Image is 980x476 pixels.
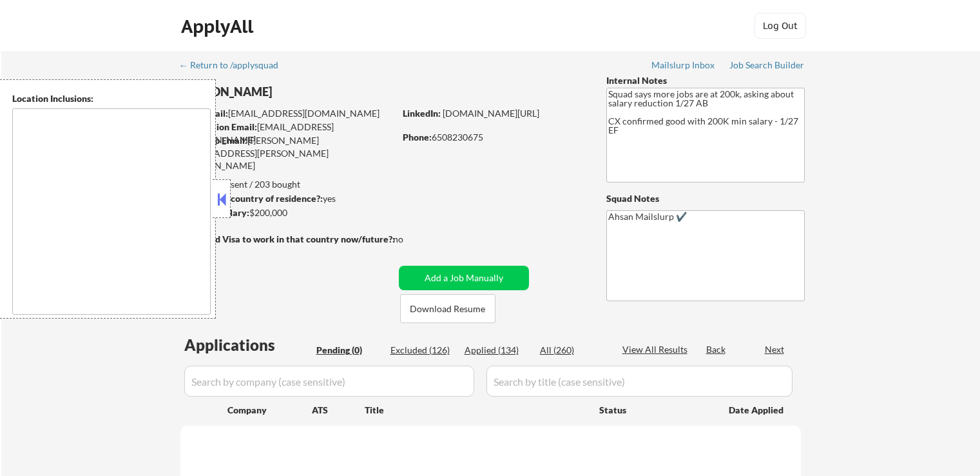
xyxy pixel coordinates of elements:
div: Job Search Builder [729,61,805,70]
div: Mailslurp Inbox [651,61,716,70]
div: View All Results [622,343,691,356]
strong: LinkedIn: [403,108,441,119]
div: [EMAIL_ADDRESS][DOMAIN_NAME] [181,107,394,120]
input: Search by company (case sensitive) [184,366,474,397]
a: ← Return to /applysquad [179,60,291,73]
div: [PERSON_NAME] [180,84,445,100]
div: yes [180,192,390,205]
div: ApplyAll [181,15,257,37]
a: Mailslurp Inbox [651,60,716,73]
div: Location Inclusions: [12,92,211,105]
div: $200,000 [180,206,394,219]
div: Squad Notes [606,192,805,205]
button: Download Resume [400,294,495,323]
div: Applied (134) [465,344,529,357]
div: Back [706,343,727,356]
div: Pending (0) [316,344,381,357]
strong: Phone: [403,132,432,143]
div: Internal Notes [606,74,805,87]
div: Company [227,404,312,417]
div: Status [599,398,710,421]
strong: Can work in country of residence?: [180,193,323,204]
div: 6508230675 [403,131,585,144]
input: Search by title (case sensitive) [486,366,793,397]
div: no [393,233,430,246]
a: [DOMAIN_NAME][URL] [443,108,539,119]
div: Date Applied [729,404,785,417]
button: Log Out [754,13,806,39]
div: Excluded (126) [390,344,455,357]
div: Applications [184,337,312,353]
div: ← Return to /applysquad [179,61,291,70]
div: [PERSON_NAME][EMAIL_ADDRESS][PERSON_NAME][DOMAIN_NAME] [180,134,394,172]
div: Title [365,404,587,417]
div: Next [765,343,785,356]
div: ATS [312,404,365,417]
button: Add a Job Manually [399,266,529,290]
strong: Will need Visa to work in that country now/future?: [180,233,395,244]
div: 134 sent / 203 bought [180,178,394,191]
div: [EMAIL_ADDRESS][DOMAIN_NAME] [181,121,394,146]
div: All (260) [540,344,604,357]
